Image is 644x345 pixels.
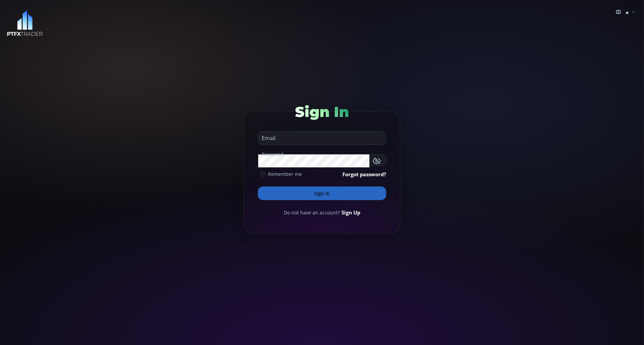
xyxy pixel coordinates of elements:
[342,170,386,178] a: Forgot password?
[258,186,386,200] button: Sign In
[268,170,302,178] span: Remember me
[295,103,349,121] span: Sign In
[258,209,386,216] div: Do not have an account?
[341,209,360,216] a: Sign Up
[7,10,43,36] img: LOGO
